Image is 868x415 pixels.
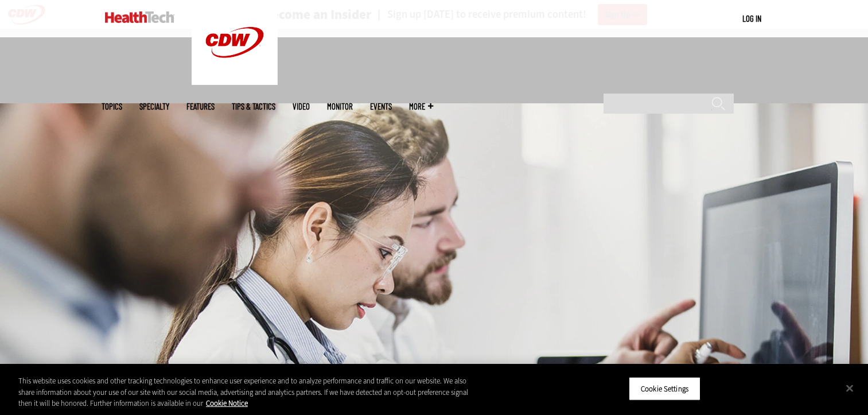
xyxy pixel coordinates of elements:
span: Specialty [139,102,169,111]
a: CDW [192,76,278,88]
a: MonITor [327,102,353,111]
span: More [409,102,433,111]
a: More information about your privacy [206,398,248,408]
span: Topics [102,102,122,111]
button: Close [837,375,862,401]
a: Log in [742,13,761,24]
button: Cookie Settings [629,377,700,401]
a: Features [186,102,215,111]
a: Video [293,102,310,111]
div: This website uses cookies and other tracking technologies to enhance user experience and to analy... [18,375,477,409]
a: Events [370,102,392,111]
a: Tips & Tactics [232,102,275,111]
div: User menu [742,13,761,25]
img: Home [105,11,174,23]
